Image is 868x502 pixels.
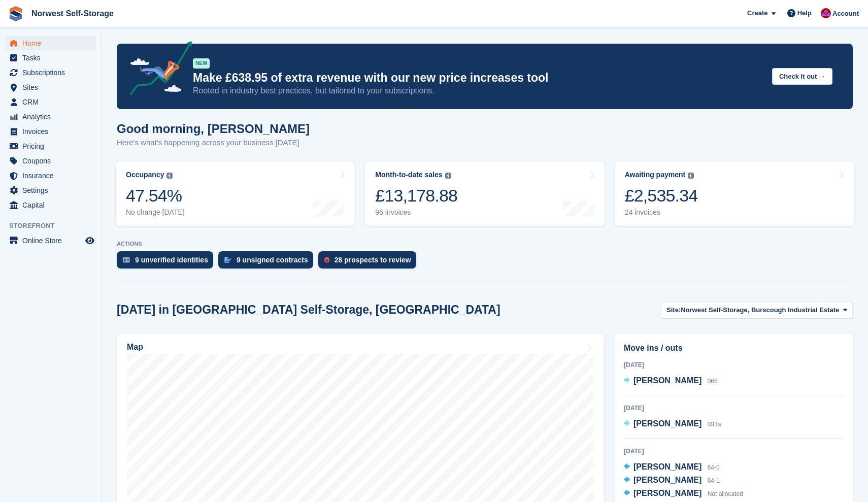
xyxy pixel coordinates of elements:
span: Settings [22,183,83,197]
div: £2,535.34 [625,185,698,206]
span: Analytics [22,110,83,124]
h1: Good morning, [PERSON_NAME] [117,122,310,136]
div: 96 invoices [375,208,457,217]
div: 24 invoices [625,208,698,217]
a: menu [5,36,96,50]
a: [PERSON_NAME] Not allocated [624,487,743,500]
a: Month-to-date sales £13,178.88 96 invoices [365,161,604,226]
a: menu [5,169,96,183]
span: Create [747,8,767,18]
span: Capital [22,198,83,212]
a: 28 prospects to review [318,251,421,274]
img: stora-icon-8386f47178a22dfd0bd8f6a31ec36ba5ce8667c1dd55bd0f319d3a0aa187defe.svg [8,6,23,21]
a: menu [5,80,96,94]
div: Month-to-date sales [375,171,442,179]
span: [PERSON_NAME] [633,462,702,471]
img: icon-info-grey-7440780725fd019a000dd9b08b2336e03edf1995a4989e88bcd33f0948082b44.svg [445,173,451,179]
p: Make £638.95 of extra revenue with our new price increases tool [193,71,764,85]
img: prospect-51fa495bee0391a8d652442698ab0144808aea92771e9ea1ae160a38d050c398.svg [324,257,329,263]
span: [PERSON_NAME] [633,489,702,497]
span: [PERSON_NAME] [633,476,702,484]
div: 28 prospects to review [335,256,411,264]
div: £13,178.88 [375,185,457,206]
a: Occupancy 47.54% No change [DATE] [116,161,355,226]
div: Awaiting payment [625,171,686,179]
a: menu [5,95,96,109]
span: Home [22,36,83,50]
h2: [DATE] in [GEOGRAPHIC_DATA] Self-Storage, [GEOGRAPHIC_DATA] [117,303,500,317]
span: 066 [708,378,718,385]
a: Preview store [84,235,96,247]
p: Rooted in industry best practices, but tailored to your subscriptions. [193,85,764,96]
span: Coupons [22,154,83,168]
h2: Move ins / outs [624,342,843,354]
a: Norwest Self-Storage [27,5,118,22]
div: 9 unsigned contracts [237,256,308,264]
button: Check it out → [772,68,832,85]
div: [DATE] [624,360,843,370]
span: Sites [22,80,83,94]
a: 9 unverified identities [117,251,218,274]
p: Here's what's happening across your business [DATE] [117,137,310,149]
span: Norwest Self-Storage, Burscough Industrial Estate [681,305,839,315]
div: [DATE] [624,447,843,456]
a: 9 unsigned contracts [218,251,318,274]
span: 033a [708,421,721,428]
a: [PERSON_NAME] 066 [624,375,718,388]
div: Occupancy [126,171,164,179]
span: Tasks [22,51,83,65]
a: menu [5,65,96,80]
span: Help [797,8,812,18]
p: ACTIONS [117,241,853,247]
img: verify_identity-adf6edd0f0f0b5bbfe63781bf79b02c33cf7c696d77639b501bdc392416b5a36.svg [123,257,130,263]
button: Site: Norwest Self-Storage, Burscough Industrial Estate [661,302,853,318]
img: price-adjustments-announcement-icon-8257ccfd72463d97f412b2fc003d46551f7dbcb40ab6d574587a9cd5c0d94... [121,41,192,99]
a: menu [5,183,96,197]
div: 47.54% [126,185,185,206]
span: Online Store [22,233,83,248]
span: Insurance [22,169,83,183]
div: [DATE] [624,404,843,413]
span: CRM [22,95,83,109]
a: menu [5,139,96,153]
a: [PERSON_NAME] 033a [624,418,721,431]
span: [PERSON_NAME] [633,419,702,428]
span: 64-0 [708,464,720,471]
a: Awaiting payment £2,535.34 24 invoices [615,161,854,226]
img: Daniel Grensinger [821,8,831,18]
span: Invoices [22,124,83,139]
span: Storefront [9,221,101,231]
span: Site: [666,305,681,315]
a: menu [5,110,96,124]
div: No change [DATE] [126,208,185,217]
div: 9 unverified identities [135,256,208,264]
h2: Map [127,343,143,352]
span: Subscriptions [22,65,83,80]
div: NEW [193,58,210,69]
span: 64-1 [708,477,720,484]
a: menu [5,198,96,212]
a: [PERSON_NAME] 64-1 [624,474,720,487]
span: [PERSON_NAME] [633,376,702,385]
span: Account [832,9,859,19]
a: [PERSON_NAME] 64-0 [624,461,720,474]
span: Pricing [22,139,83,153]
img: icon-info-grey-7440780725fd019a000dd9b08b2336e03edf1995a4989e88bcd33f0948082b44.svg [688,173,694,179]
a: menu [5,233,96,248]
span: Not allocated [708,490,743,497]
a: menu [5,154,96,168]
img: contract_signature_icon-13c848040528278c33f63329250d36e43548de30e8caae1d1a13099fd9432cc5.svg [224,257,231,263]
img: icon-info-grey-7440780725fd019a000dd9b08b2336e03edf1995a4989e88bcd33f0948082b44.svg [166,173,173,179]
a: menu [5,124,96,139]
a: menu [5,51,96,65]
